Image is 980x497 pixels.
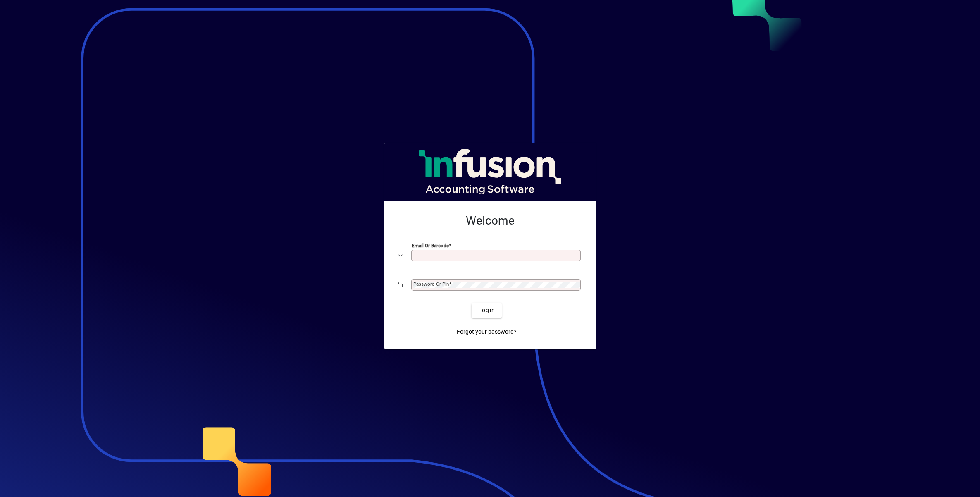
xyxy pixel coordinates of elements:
mat-label: Password or Pin [413,281,449,287]
mat-label: Email or Barcode [412,242,449,248]
button: Login [472,303,502,318]
span: Login [478,306,495,315]
h2: Welcome [398,214,583,228]
span: Forgot your password? [457,327,517,336]
a: Forgot your password? [453,325,520,339]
